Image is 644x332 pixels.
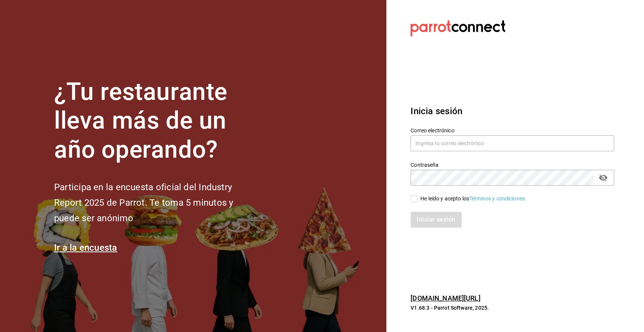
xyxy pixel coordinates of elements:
[469,195,526,202] a: Términos y condiciones.
[411,304,614,312] p: V1.68.3 - Parrot Software, 2025.
[411,135,614,151] input: Ingresa tu correo electrónico
[411,104,614,118] h3: Inicia sesión
[54,180,258,226] h2: Participa en la encuesta oficial del Industry Report 2025 de Parrot. Te toma 5 minutos y puede se...
[411,127,614,133] label: Correo electrónico
[54,242,117,253] a: Ir a la encuesta
[54,78,258,164] h1: ¿Tu restaurante lleva más de un año operando?
[411,162,614,167] label: Contraseña
[597,171,610,184] button: passwordField
[411,294,480,302] a: [DOMAIN_NAME][URL]
[420,195,526,203] div: He leído y acepto los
